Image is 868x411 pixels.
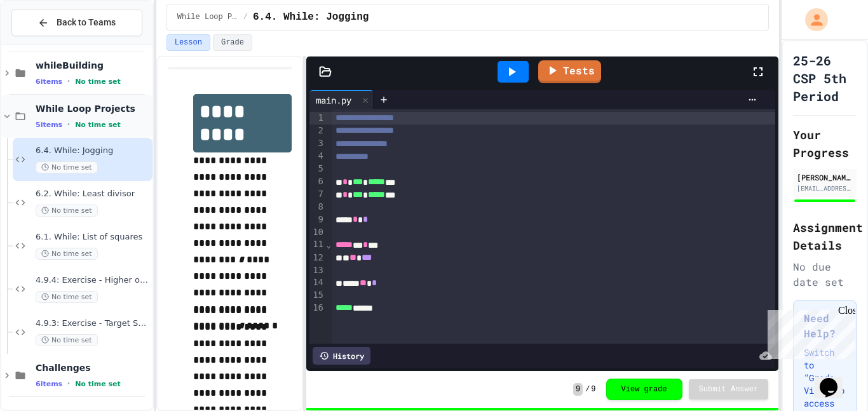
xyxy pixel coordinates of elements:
div: main.py [309,90,374,109]
span: 6.4. While: Jogging [36,145,150,156]
span: 9 [591,384,595,394]
span: 9 [573,383,583,396]
button: Back to Teams [11,9,142,36]
span: No time set [36,291,98,303]
span: Challenges [36,362,150,374]
div: No due date set [793,259,857,290]
span: While Loop Projects [177,12,238,22]
span: • [67,119,70,130]
h1: 25-26 CSP 5th Period [793,51,857,105]
iframe: chat widget [815,360,855,398]
span: No time set [75,380,121,388]
div: 15 [309,289,325,302]
span: 4.9.3: Exercise - Target Sum [36,318,150,329]
span: While Loop Projects [36,103,150,114]
span: 6 items [36,77,62,86]
div: Chat with us now!Close [5,5,88,81]
span: Fold line [325,239,332,250]
h2: Assignment Details [793,219,857,254]
div: 4 [309,150,325,163]
div: 11 [309,238,325,251]
span: 6 items [36,380,62,388]
div: 16 [309,302,325,314]
span: No time set [75,77,121,86]
button: Lesson [166,34,210,51]
iframe: chat widget [763,305,855,359]
span: No time set [36,334,98,346]
button: Submit Answer [689,379,769,400]
span: • [67,76,70,86]
div: 14 [309,276,325,289]
div: My Account [792,5,831,34]
div: 13 [309,264,325,277]
div: 9 [309,213,325,226]
button: View grade [606,379,682,400]
button: Grade [213,34,252,51]
span: whileBuilding [36,60,150,71]
span: 6.4. While: Jogging [253,10,369,25]
span: Back to Teams [57,16,116,29]
span: 4.9.4: Exercise - Higher or Lower I [36,275,150,286]
div: [PERSON_NAME] [797,172,853,183]
span: • [67,379,70,389]
div: History [313,347,370,365]
span: No time set [36,205,98,217]
div: [EMAIL_ADDRESS][DOMAIN_NAME] [797,184,853,193]
div: 2 [309,125,325,137]
span: No time set [75,121,121,129]
span: / [585,384,590,394]
h2: Your Progress [793,126,857,161]
span: No time set [36,248,98,260]
a: Tests [538,60,601,83]
div: main.py [309,93,358,107]
div: 1 [309,112,325,125]
div: 6 [309,175,325,188]
span: No time set [36,161,98,173]
span: / [243,12,248,22]
span: Submit Answer [699,384,759,394]
div: 8 [309,201,325,213]
span: 6.1. While: List of squares [36,232,150,243]
div: 10 [309,226,325,239]
span: 5 items [36,121,62,129]
div: 12 [309,252,325,264]
div: 3 [309,137,325,150]
div: 7 [309,188,325,201]
span: 6.2. While: Least divisor [36,189,150,199]
div: 5 [309,163,325,175]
